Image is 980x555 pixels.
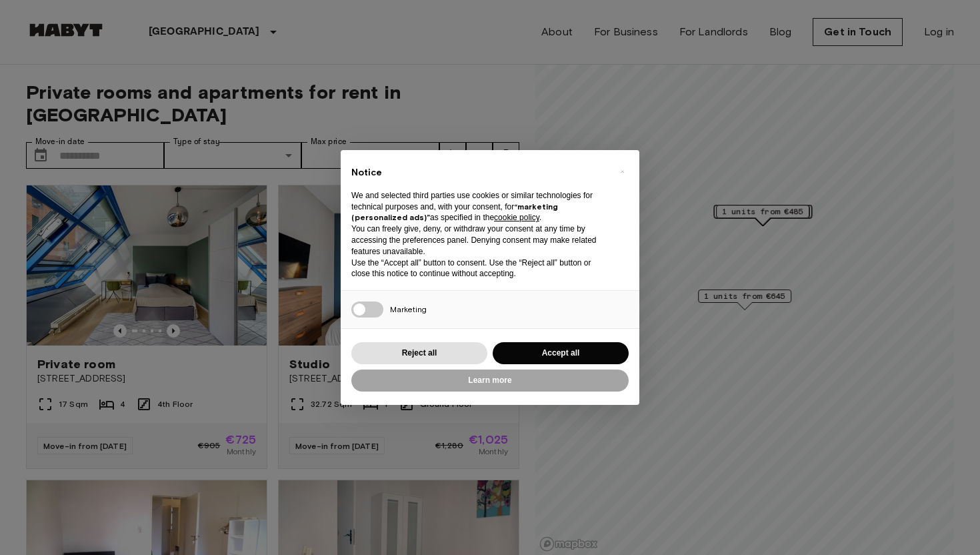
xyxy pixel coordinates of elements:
button: Reject all [351,342,487,364]
strong: “marketing (personalized ads)” [351,201,558,223]
p: Use the “Accept all” button to consent. Use the “Reject all” button or close this notice to conti... [351,257,607,280]
h2: Notice [351,166,607,179]
button: Close this notice [611,161,633,182]
span: Marketing [390,304,427,314]
a: cookie policy [494,213,539,222]
p: We and selected third parties use cookies or similar technologies for technical purposes and, wit... [351,190,607,223]
button: Learn more [351,370,629,392]
p: You can freely give, deny, or withdraw your consent at any time by accessing the preferences pane... [351,223,607,257]
span: × [620,163,625,179]
button: Accept all [493,342,629,364]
